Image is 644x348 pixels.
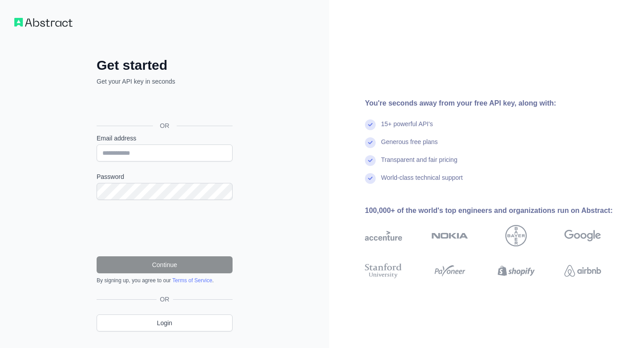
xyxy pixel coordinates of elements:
iframe: Sign in with Google Button [92,96,235,115]
p: Get your API key in seconds [97,77,233,86]
img: payoneer [432,262,469,280]
div: 15+ powerful API's [381,119,433,137]
img: shopify [498,262,535,280]
img: airbnb [564,262,602,280]
img: check mark [365,173,376,184]
span: OR [153,121,177,130]
a: Terms of Service [172,277,212,284]
div: You're seconds away from your free API key, along with: [365,98,630,109]
img: check mark [365,137,376,148]
img: nokia [432,225,469,246]
img: check mark [365,155,376,166]
label: Email address [97,134,233,143]
button: Continue [97,256,233,273]
iframe: reCAPTCHA [97,211,233,246]
label: Password [97,172,233,181]
div: Transparent and fair pricing [381,155,458,173]
div: 100,000+ of the world's top engineers and organizations run on Abstract: [365,205,630,216]
a: Login [97,314,233,331]
img: Workflow [14,18,72,27]
div: World-class technical support [381,173,463,191]
div: By signing up, you agree to our . [97,277,233,284]
div: Generous free plans [381,137,438,155]
img: google [564,225,602,246]
h2: Get started [97,57,233,73]
img: bayer [505,225,527,246]
img: check mark [365,119,376,130]
img: accenture [365,225,402,246]
img: stanford university [365,262,402,280]
span: OR [157,295,173,304]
